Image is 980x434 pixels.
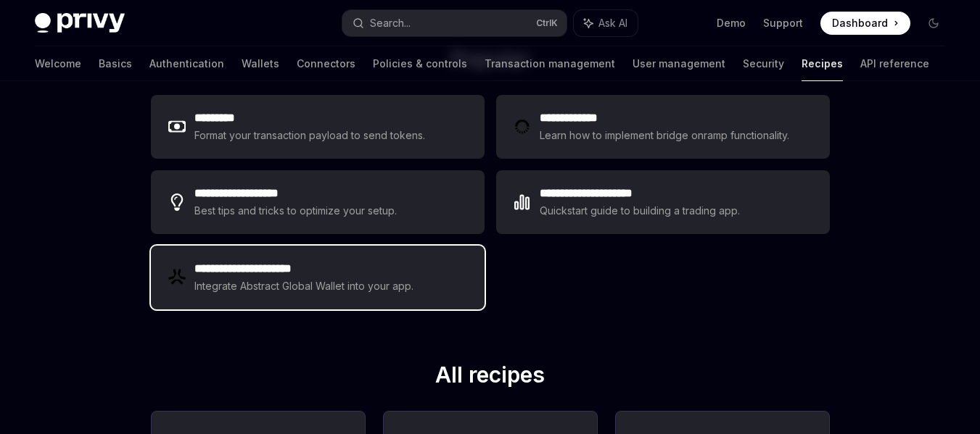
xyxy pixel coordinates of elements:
div: Learn how to implement bridge onramp functionality. [540,127,794,144]
div: Search... [370,14,411,32]
button: Ask AI [574,10,638,36]
span: Ask AI [598,16,627,30]
button: Toggle dark mode [922,12,945,35]
a: Demo [717,16,746,30]
a: **** ****Format your transaction payload to send tokens. [151,95,485,159]
a: API reference [860,46,929,81]
a: Wallets [242,46,279,81]
a: User management [633,46,725,81]
a: Transaction management [485,46,615,81]
a: Dashboard [820,12,910,35]
h2: All recipes [151,362,830,393]
div: Format your transaction payload to send tokens. [194,127,426,144]
a: Security [743,46,784,81]
img: dark logo [35,13,125,33]
span: Ctrl K [536,17,558,29]
a: **** **** ***Learn how to implement bridge onramp functionality. [496,95,830,159]
a: Authentication [149,46,224,81]
div: Quickstart guide to building a trading app. [540,202,741,220]
div: Integrate Abstract Global Wallet into your app. [194,277,415,295]
span: Dashboard [832,16,888,30]
a: Recipes [802,46,843,81]
a: Connectors [297,46,355,81]
a: Basics [99,46,132,81]
div: Best tips and tricks to optimize your setup. [194,202,399,220]
a: Support [763,16,803,30]
a: Welcome [35,46,81,81]
a: Policies & controls [373,46,467,81]
button: Search...CtrlK [342,10,567,36]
